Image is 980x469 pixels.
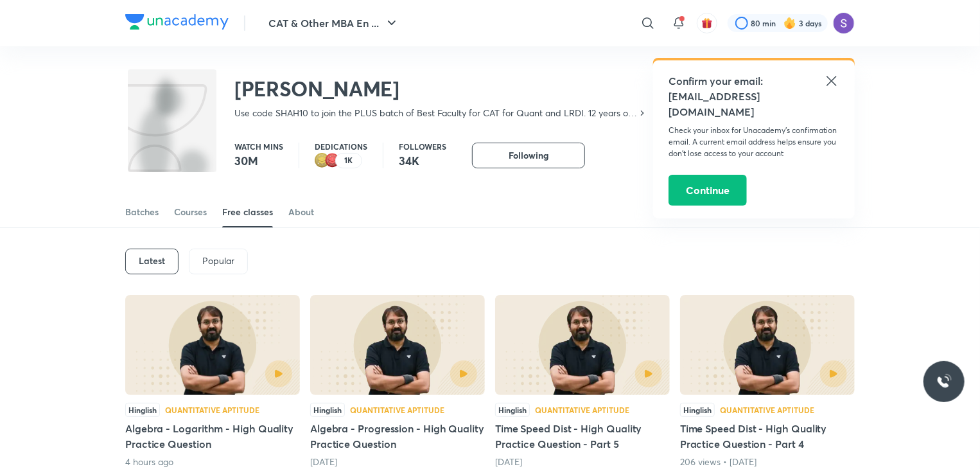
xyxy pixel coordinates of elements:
[535,406,629,414] div: Quantitative Aptitude
[701,17,713,29] img: avatar
[495,456,670,468] div: 1 month ago
[509,149,548,162] span: Following
[174,206,207,218] div: Courses
[234,153,283,168] p: 30M
[125,421,300,452] h5: Algebra - Logarithm - High Quality Practice Question
[310,456,485,468] div: 1 day ago
[125,197,159,227] a: Batches
[697,13,717,33] button: avatar
[125,14,229,33] a: Company Logo
[315,143,367,150] p: Dedications
[325,153,340,168] img: educator badge1
[288,206,314,218] div: About
[128,72,216,195] img: class
[680,421,855,452] h5: Time Speed Dist - High Quality Practice Question - Part 4
[234,143,283,150] p: Watch mins
[472,143,585,168] button: Following
[669,73,839,89] h5: Confirm your email:
[288,197,314,227] a: About
[222,206,273,218] div: Free classes
[669,125,839,159] p: Check your inbox for Unacademy’s confirmation email. A current email address helps ensure you don...
[125,14,229,30] img: Company Logo
[720,406,814,414] div: Quantitative Aptitude
[783,17,796,30] img: streak
[345,156,353,165] p: 1K
[680,403,715,417] div: Hinglish
[680,295,855,468] div: Time Speed Dist - High Quality Practice Question - Part 4
[310,295,485,468] div: Algebra - Progression - High Quality Practice Question
[315,153,330,168] img: educator badge2
[310,403,345,417] div: Hinglish
[399,153,446,168] p: 34K
[234,107,637,119] p: Use code SHAH10 to join the PLUS batch of Best Faculty for CAT for Quant and LRDI. 12 years of Te...
[495,295,670,468] div: Time Speed Dist - High Quality Practice Question - Part 5
[125,206,159,218] div: Batches
[680,456,855,468] div: 206 views • 1 month ago
[310,421,485,452] h5: Algebra - Progression - High Quality Practice Question
[495,403,530,417] div: Hinglish
[174,197,207,227] a: Courses
[350,406,444,414] div: Quantitative Aptitude
[234,76,647,102] h2: [PERSON_NAME]
[669,175,747,206] button: Continue
[399,143,446,150] p: Followers
[125,295,300,468] div: Algebra - Logarithm - High Quality Practice Question
[833,12,855,34] img: Sapara Premji
[139,256,165,266] h6: Latest
[669,89,839,119] h5: [EMAIL_ADDRESS][DOMAIN_NAME]
[261,10,407,36] button: CAT & Other MBA En ...
[936,374,952,389] img: ttu
[125,403,160,417] div: Hinglish
[165,406,259,414] div: Quantitative Aptitude
[495,421,670,452] h5: Time Speed Dist - High Quality Practice Question - Part 5
[222,197,273,227] a: Free classes
[125,456,300,468] div: 4 hours ago
[202,256,234,266] p: Popular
